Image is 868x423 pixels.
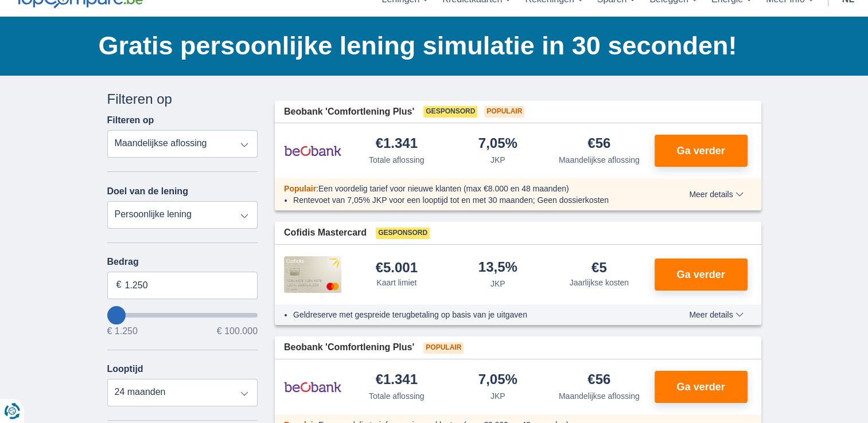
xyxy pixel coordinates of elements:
[559,154,640,166] div: Maandelijkse aflossing
[655,258,748,291] button: Ga verder
[591,261,607,275] div: €5
[689,190,743,198] span: Meer details
[491,390,505,402] div: JKP
[376,373,418,388] div: €1.341
[116,279,122,292] span: €
[423,342,464,354] span: Populair
[491,278,505,289] div: JKP
[423,106,477,117] span: Gesponsord
[680,190,752,199] button: Meer details
[478,260,517,276] div: 13,5%
[318,184,569,193] span: Een voordelig tarief voor nieuwe klanten (max €8.000 en 48 maanden)
[376,277,417,288] div: Kaart limiet
[655,371,748,403] button: Ga verder
[484,106,524,117] span: Populair
[284,105,414,119] span: Beobank 'Comfortlening Plus'
[689,311,743,319] span: Meer details
[680,310,752,319] button: Meer details
[284,373,341,401] img: product.pl.alt Beobank
[284,226,367,240] span: Cofidis Mastercard
[107,115,154,126] label: Filteren op
[107,327,138,336] span: € 1.250
[293,309,647,320] li: Geldreserve met gespreide terugbetaling op basis van je uitgaven
[676,382,725,392] span: Ga verder
[107,89,258,109] div: Filteren op
[587,373,610,388] div: €56
[376,261,418,275] div: €5.001
[676,146,725,156] span: Ga verder
[570,277,629,288] div: Jaarlijkse kosten
[284,256,341,293] img: product.pl.alt Cofidis CC
[369,390,425,402] div: Totale aflossing
[217,327,258,336] span: € 100.000
[107,257,258,267] label: Bedrag
[491,154,505,166] div: JKP
[376,228,430,239] span: Gesponsord
[587,136,610,152] div: €56
[275,183,656,194] div: :
[284,136,341,165] img: product.pl.alt Beobank
[655,135,748,167] button: Ga verder
[478,373,517,388] div: 7,05%
[99,28,761,64] h1: Gratis persoonlijke lening simulatie in 30 seconden!
[284,184,316,193] span: Populair
[376,136,418,152] div: €1.341
[369,154,425,166] div: Totale aflossing
[107,364,143,374] label: Looptijd
[478,136,517,152] div: 7,05%
[559,390,640,402] div: Maandelijkse aflossing
[284,341,414,354] span: Beobank 'Comfortlening Plus'
[293,194,647,206] li: Rentevoet van 7,05% JKP voor een looptijd tot en met 30 maanden; Geen dossierkosten
[107,186,188,197] label: Doel van de lening
[676,269,725,280] span: Ga verder
[107,313,258,318] input: wantToBorrow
